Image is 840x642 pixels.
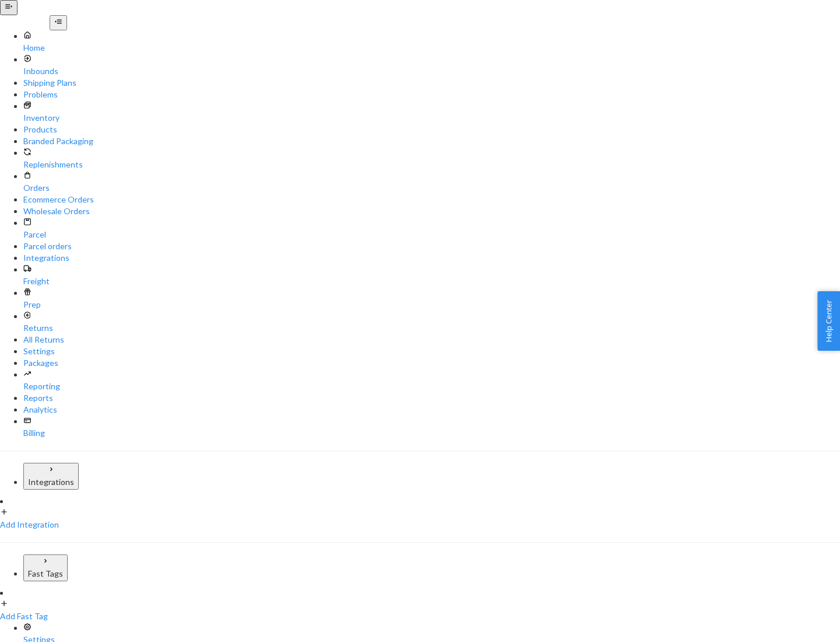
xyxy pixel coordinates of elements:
a: Inventory [23,100,840,124]
button: Fast Tags [23,554,68,581]
div: Home [23,42,840,54]
a: Prep [23,287,840,310]
div: Prep [23,299,840,310]
div: Parcel [23,229,840,240]
a: Integrations [23,252,840,264]
a: Home [23,30,840,54]
a: Parcel [23,217,840,240]
a: Reporting [23,369,840,392]
a: Freight [23,264,840,287]
a: Settings [23,346,840,357]
a: Parcel orders [23,240,840,252]
a: All Returns [23,334,840,346]
div: Orders [23,182,840,194]
a: Ecommerce Orders [23,194,840,205]
a: Orders [23,170,840,194]
button: Integrations [23,463,79,490]
a: Wholesale Orders [23,205,840,217]
button: Close Navigation [50,15,67,30]
div: Freight [23,275,840,287]
button: Help Center [817,291,840,351]
a: Returns [23,310,840,334]
a: Products [23,124,840,135]
a: Shipping Plans [23,77,840,89]
a: Billing [23,416,840,439]
a: Analytics [23,404,840,416]
div: Fast Tags [28,568,63,580]
a: Inbounds [23,54,840,77]
a: Reports [23,392,840,404]
a: Replenishments [23,147,840,170]
a: Branded Packaging [23,135,840,147]
div: Billing [23,427,840,439]
a: Problems [23,89,840,100]
div: Inventory [23,112,840,124]
div: Replenishments [23,159,840,170]
div: Inbounds [23,65,840,77]
div: Returns [23,322,840,334]
a: Packages [23,357,840,369]
div: Reporting [23,381,840,392]
div: Integrations [28,476,74,488]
